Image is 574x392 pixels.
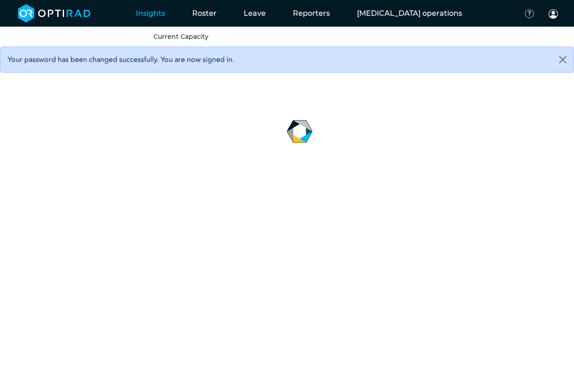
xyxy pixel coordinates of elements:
button: Close [552,47,574,72]
a: Current Capacity [153,33,208,41]
img: brand-opti-rad-logos-blue-and-white-d2f68631ba2948856bd03f2d395fb146ddc8fb01b4b6e9315ea85fa773367... [18,4,91,23]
